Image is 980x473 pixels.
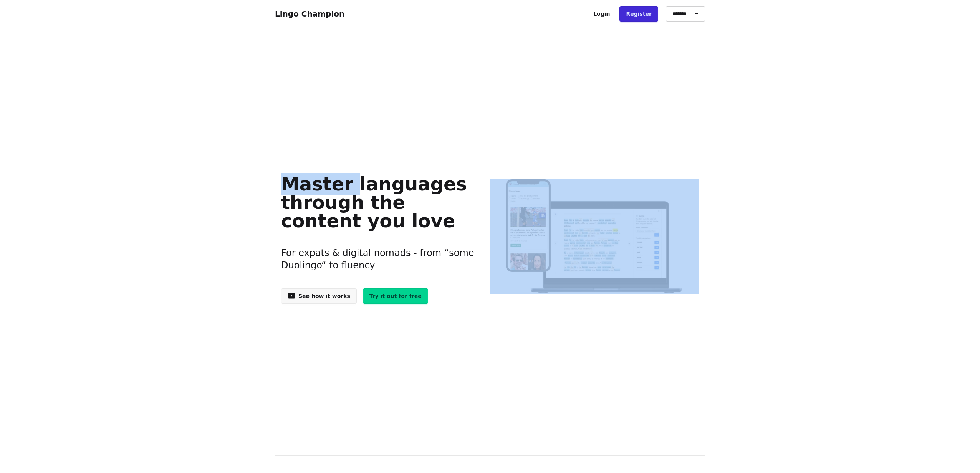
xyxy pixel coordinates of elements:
a: Lingo Champion [275,9,344,18]
a: See how it works [281,288,357,304]
a: Login [587,6,616,21]
a: Try it out for free [363,288,428,304]
a: Register [619,6,658,21]
h3: For expats & digital nomads - from “some Duolingo“ to fluency [281,238,478,281]
img: Learn languages online [490,179,699,294]
h1: Master languages through the content you love [281,175,478,230]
